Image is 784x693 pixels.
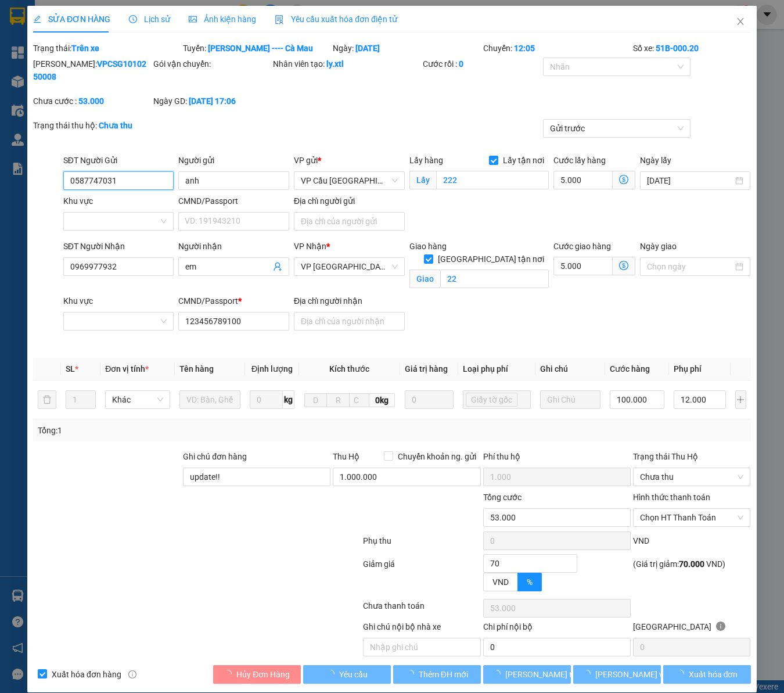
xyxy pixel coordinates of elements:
input: Cước lấy hàng [553,171,613,189]
span: Hủy Đơn Hàng [237,668,290,681]
span: Thu Hộ [333,452,360,461]
b: Chưa thu [99,121,132,130]
div: Khu vực [63,295,174,307]
b: [DATE] [356,44,380,53]
span: Xuất hóa đơn [689,668,738,681]
span: kg [283,390,294,409]
span: Giá trị hàng [405,364,448,374]
b: 51B-000.20 [656,44,699,53]
span: Giao [409,270,440,288]
span: picture [189,15,197,23]
input: 0 [405,390,454,409]
label: Cước giao hàng [553,242,611,251]
span: dollar-circle [619,175,628,184]
span: loading [406,670,419,678]
div: CMND/Passport [179,295,290,307]
div: Giảm giá [362,558,482,597]
div: [PERSON_NAME]: [33,58,151,83]
span: loading [676,670,689,678]
button: Xuất hóa đơn [663,665,751,684]
input: C [349,393,370,407]
div: Cước rồi : [423,58,541,70]
div: Chưa cước : [33,95,151,107]
span: Gửi trước [550,120,684,137]
input: Nhập ghi chú [363,638,481,656]
div: Chi phí nội bộ [483,620,631,638]
span: VND [492,577,509,587]
span: 70.000 [679,559,704,569]
button: delete [38,390,56,409]
input: Ngày lấy [647,174,733,187]
span: % [527,577,533,587]
input: VD: Bàn, Ghế [180,390,241,409]
span: Tổng cước [483,493,522,502]
span: Phụ phí [674,364,702,374]
span: Xuất hóa đơn hàng [47,668,126,681]
div: CMND/Passport [179,195,290,207]
label: Cước lấy hàng [553,156,606,165]
div: Địa chỉ người nhận [294,295,405,307]
span: 0kg [370,393,395,407]
th: Loại phụ phí [459,358,536,380]
span: Lấy tận nơi [498,154,549,167]
span: [PERSON_NAME] và In [595,668,677,681]
span: dollar-circle [619,261,628,270]
div: Trạng thái: [32,42,182,55]
span: Giao hàng [409,242,447,251]
b: Trên xe [71,44,99,53]
span: Tên hàng [180,364,214,374]
button: Hủy Đơn Hàng [213,665,301,684]
div: Trạng thái thu hộ: [33,119,181,132]
span: loading [224,670,237,678]
span: Giấy tờ gốc [472,393,513,406]
div: Số xe: [632,42,752,55]
b: ly.xtl [326,59,344,69]
b: 53.000 [78,96,104,106]
div: VP gửi [294,154,405,167]
span: Thêm ĐH mới [419,668,468,681]
div: Chuyến: [482,42,632,55]
span: Lấy hàng [409,156,443,165]
button: Thêm ĐH mới [393,665,481,684]
button: Close [724,6,757,38]
b: [DATE] 17:06 [189,96,236,106]
input: Địa chỉ của người gửi [294,212,405,231]
div: SĐT Người Gửi [63,154,174,167]
span: Giấy tờ gốc [466,393,518,407]
div: Phí thu hộ [483,450,631,468]
span: Chưa thu [640,468,744,486]
span: SL [66,364,75,374]
span: Lịch sử [129,15,170,24]
span: loading [492,670,505,678]
div: Nhân viên tạo: [273,58,420,70]
div: Địa chỉ người gửi [294,195,405,207]
button: [PERSON_NAME] và In [573,665,661,684]
button: Yêu cầu [303,665,391,684]
span: Định lượng [251,364,293,374]
input: R [326,393,350,407]
div: Ngày: [332,42,482,55]
div: [GEOGRAPHIC_DATA] [633,620,751,638]
span: user-add [273,262,282,271]
span: info-circle [128,670,136,678]
div: Người nhận [179,240,290,253]
span: clock-circle [129,15,137,23]
th: Ghi chú [536,358,606,380]
span: [PERSON_NAME] thay đổi [505,668,598,681]
span: (Giá trị giảm: VND ) [633,559,725,569]
label: Hình thức thanh toán [633,493,710,502]
div: Gói vận chuyển: [153,58,271,70]
span: Yêu cầu [339,668,368,681]
div: Phụ thu [362,534,482,555]
input: Cước giao hàng [553,257,613,275]
span: loading [582,670,595,678]
b: 0 [459,59,464,69]
span: Đơn vị tính [106,364,149,374]
span: VP Nhận [294,242,326,251]
div: Người gửi [179,154,290,167]
span: Cước hàng [610,364,650,374]
span: Chọn HT Thanh Toán [640,509,744,526]
input: Lấy tận nơi [436,171,549,189]
span: VND [633,536,649,545]
span: loading [326,670,339,678]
